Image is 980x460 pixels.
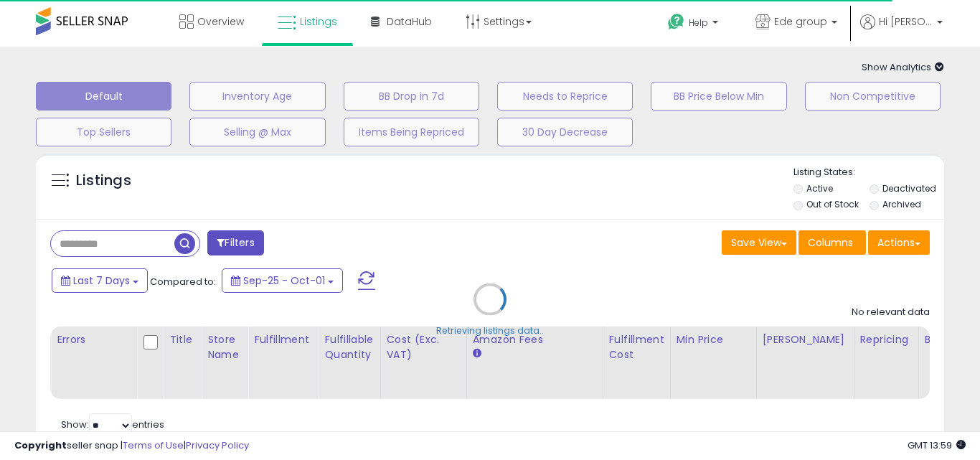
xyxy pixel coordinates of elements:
span: Listings [300,14,337,29]
button: Top Sellers [36,118,171,146]
span: Show Analytics [862,60,944,74]
button: BB Drop in 7d [344,82,479,111]
i: Get Help [667,13,685,31]
button: Items Being Repriced [344,118,479,146]
button: Inventory Age [189,82,325,111]
div: Retrieving listings data.. [436,324,544,337]
div: seller snap | | [14,439,249,453]
a: Hi [PERSON_NAME] [860,14,943,47]
strong: Copyright [14,438,67,452]
span: Ede group [774,14,827,29]
button: BB Price Below Min [651,82,786,111]
button: Needs to Reprice [497,82,633,111]
button: 30 Day Decrease [497,118,633,146]
span: Help [689,17,708,29]
button: Default [36,82,171,111]
span: Hi [PERSON_NAME] [879,14,933,29]
button: Non Competitive [805,82,941,111]
button: Selling @ Max [189,118,325,146]
a: Help [656,2,732,47]
span: Overview [197,14,244,29]
span: DataHub [387,14,432,29]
